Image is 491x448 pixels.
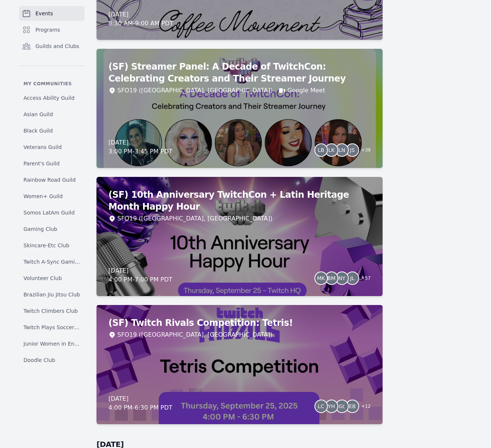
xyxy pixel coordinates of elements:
div: SFO19 ([GEOGRAPHIC_DATA], [GEOGRAPHIC_DATA]) [117,330,272,339]
span: Black Guild [23,127,53,134]
span: Veterans Guild [23,143,62,151]
a: Volunteer Club [19,271,85,285]
div: SFO19 ([GEOGRAPHIC_DATA], [GEOGRAPHIC_DATA]) [117,214,272,223]
a: Women+ Guild [19,190,85,203]
span: Rainbow Road Guild [23,176,76,184]
span: Access Ability Guild [23,94,75,102]
div: [DATE] 3:00 PM - 3:45 PM PDT [108,138,172,156]
span: JL [350,276,355,281]
a: Rainbow Road Guild [19,173,85,187]
a: Black Guild [19,124,85,137]
span: Twitch Climbers Club [23,307,78,315]
a: Twitch Plays Soccer Club [19,321,85,334]
div: SFO19 ([GEOGRAPHIC_DATA], [GEOGRAPHIC_DATA]) [117,86,272,95]
span: Guilds and Clubs [35,42,79,50]
span: EB [349,404,355,409]
a: Programs [19,22,85,37]
div: [DATE] 8:30 AM - 9:00 AM PDT [108,10,173,28]
span: Asian Guild [23,111,53,118]
a: Twitch A-Sync Gaming (TAG) Club [19,255,85,269]
a: Guilds and Clubs [19,39,85,54]
a: Somos LatAm Guild [19,206,85,219]
span: Brazilian Jiu Jitsu Club [23,291,80,298]
nav: Sidebar [19,6,85,372]
span: LN [339,147,345,153]
span: Skincare-Etc Club [23,242,69,249]
span: Twitch Plays Soccer Club [23,324,80,331]
span: Events [35,10,53,17]
span: MK [317,276,325,281]
span: LC [318,404,324,409]
a: Asian Guild [19,108,85,121]
span: Volunteer Club [23,274,62,282]
span: + 39 [357,146,371,156]
a: (SF) Streamer Panel: A Decade of TwitchCon: Celebrating Creators and Their Streamer JourneySFO19 ... [96,49,383,168]
a: Doodle Club [19,353,85,367]
h2: (SF) Streamer Panel: A Decade of TwitchCon: Celebrating Creators and Their Streamer Journey [108,61,371,85]
a: Veterans Guild [19,140,85,154]
span: JS [350,147,355,153]
span: G( [339,404,345,409]
h2: (SF) 10th Anniversary TwitchCon + Latin Heritage Month Happy Hour [108,189,371,213]
a: Events [19,6,85,21]
span: NY [338,276,345,281]
div: [DATE] 4:00 PM - 6:30 PM PDT [108,394,172,412]
a: (SF) 10th Anniversary TwitchCon + Latin Heritage Month Happy HourSFO19 ([GEOGRAPHIC_DATA], [GEOGR... [96,177,383,296]
a: Access Ability Guild [19,91,85,105]
div: [DATE] 4:00 PM - 7:00 PM PDT [108,266,172,284]
span: + 12 [357,402,371,412]
span: + 57 [357,274,371,284]
a: Twitch Climbers Club [19,304,85,318]
a: Parent's Guild [19,157,85,170]
a: Gaming Club [19,222,85,236]
span: Twitch A-Sync Gaming (TAG) Club [23,258,80,266]
a: Writers Club [19,370,85,383]
span: YH [328,404,335,409]
span: LK [328,147,335,153]
span: LB [318,147,324,153]
span: Doodle Club [23,356,55,364]
a: Junior Women in Engineering Club [19,337,85,350]
h2: (SF) Twitch Rivals Competition: Tetris! [108,317,371,329]
span: Parent's Guild [23,160,60,167]
a: Skincare-Etc Club [19,239,85,252]
span: Somos LatAm Guild [23,209,75,216]
span: Gaming Club [23,225,57,233]
p: My communities [19,81,85,87]
a: (SF) Twitch Rivals Competition: Tetris!SFO19 ([GEOGRAPHIC_DATA], [GEOGRAPHIC_DATA])[DATE]4:00 PM-... [96,305,383,424]
span: Programs [35,26,60,34]
a: Brazilian Jiu Jitsu Club [19,288,85,301]
span: Junior Women in Engineering Club [23,340,80,347]
a: Google Meet [287,86,325,95]
span: BM [327,276,336,281]
span: Women+ Guild [23,193,63,200]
